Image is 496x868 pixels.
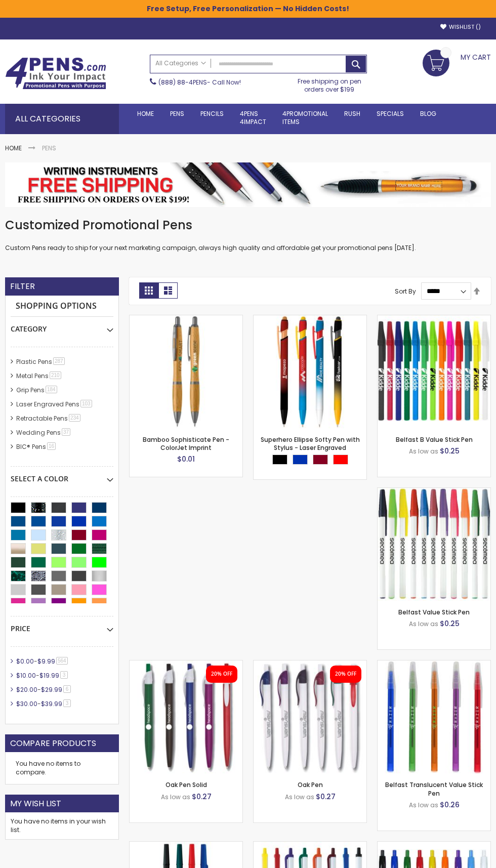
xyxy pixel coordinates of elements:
[192,104,232,124] a: Pencils
[211,671,232,678] div: 20% OFF
[368,104,412,124] a: Specials
[170,109,184,118] span: Pens
[398,608,470,616] a: Belfast Value Stick Pen
[14,400,96,408] a: Laser Engraved Pens103
[162,104,192,124] a: Pens
[14,357,68,366] a: Plastic Pens287
[5,104,119,134] div: All Categories
[16,671,36,680] span: $10.00
[200,109,224,118] span: Pencils
[14,428,74,437] a: Wedding Pens37
[155,59,206,67] span: All Categories
[5,217,491,233] h1: Customized Promotional Pens
[11,296,113,317] strong: Shopping Options
[150,55,211,72] a: All Categories
[316,792,336,802] span: $0.27
[293,454,308,465] div: Blue
[335,671,356,678] div: 20% OFF
[440,618,460,629] span: $0.25
[37,657,55,666] span: $9.99
[378,315,490,323] a: Belfast B Value Stick Pen
[14,657,71,666] a: $0.00-$9.99564
[14,371,65,380] a: Metal Pens210
[139,282,158,299] strong: Grid
[16,699,37,708] span: $30.00
[56,657,68,665] span: 564
[130,660,242,773] img: Oak Pen Solid
[440,800,460,810] span: $0.26
[14,671,71,680] a: $10.00-$19.993
[16,685,37,694] span: $20.00
[158,78,207,87] a: (888) 88-4PENS
[16,657,34,666] span: $0.00
[166,780,207,789] a: Oak Pen Solid
[440,23,481,31] a: Wishlist
[409,619,438,628] span: As low as
[137,109,154,118] span: Home
[378,315,490,428] img: Belfast B Value Stick Pen
[5,752,119,784] div: You have no items to compare.
[161,793,190,801] span: As low as
[41,685,62,694] span: $29.99
[69,414,80,422] span: 234
[254,660,366,773] img: Oak Pen
[5,144,22,152] a: Home
[11,817,113,834] div: You have no items in your wish list.
[395,286,416,295] label: Sort By
[11,467,113,484] div: Select A Color
[63,685,71,693] span: 6
[192,792,212,802] span: $0.27
[177,454,195,464] span: $0.01
[377,109,404,118] span: Specials
[130,841,242,850] a: Corporate Promo Stick Pen
[53,357,65,365] span: 287
[14,386,61,394] a: Grip Pens184
[272,454,287,465] div: Black
[254,315,366,323] a: Superhero Ellipse Softy Pen with Stylus - Laser Engraved
[14,414,84,423] a: Retractable Pens234
[5,57,106,90] img: 4Pens Custom Pens and Promotional Products
[261,435,360,452] a: Superhero Ellipse Softy Pen with Stylus - Laser Engraved
[42,144,56,152] strong: Pens
[14,699,74,708] a: $30.00-$39.993
[412,104,444,124] a: Blog
[240,109,266,126] span: 4Pens 4impact
[292,73,367,94] div: Free shipping on pen orders over $199
[282,109,328,126] span: 4PROMOTIONAL ITEMS
[440,446,460,456] span: $0.25
[5,162,491,207] img: Pens
[285,793,314,801] span: As low as
[385,780,483,797] a: Belfast Translucent Value Stick Pen
[39,671,59,680] span: $19.99
[333,454,348,465] div: Red
[14,685,74,694] a: $20.00-$29.996
[10,798,61,809] strong: My Wish List
[130,660,242,669] a: Oak Pen Solid
[232,104,274,132] a: 4Pens4impact
[63,699,71,707] span: 3
[41,699,62,708] span: $39.99
[130,315,242,323] a: Bamboo Sophisticate Pen - ColorJet Imprint
[50,371,61,379] span: 210
[11,616,113,634] div: Price
[378,841,490,850] a: Custom Cambria Plastic Retractable Ballpoint Pen - Monochromatic Body Color
[378,487,490,496] a: Belfast Value Stick Pen
[130,315,242,428] img: Bamboo Sophisticate Pen - ColorJet Imprint
[409,447,438,456] span: As low as
[409,801,438,809] span: As low as
[47,442,56,450] span: 16
[14,442,59,451] a: BIC® Pens16
[378,660,490,773] img: Belfast Translucent Value Stick Pen
[254,315,366,428] img: Superhero Ellipse Softy Pen with Stylus - Laser Engraved
[254,660,366,669] a: Oak Pen
[80,400,92,407] span: 103
[274,104,336,132] a: 4PROMOTIONALITEMS
[420,109,436,118] span: Blog
[378,660,490,669] a: Belfast Translucent Value Stick Pen
[298,780,323,789] a: Oak Pen
[5,217,491,252] div: Custom Pens ready to ship for your next marketing campaign, always high quality and affordable ge...
[378,488,490,601] img: Belfast Value Stick Pen
[10,281,35,292] strong: Filter
[336,104,368,124] a: Rush
[344,109,360,118] span: Rush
